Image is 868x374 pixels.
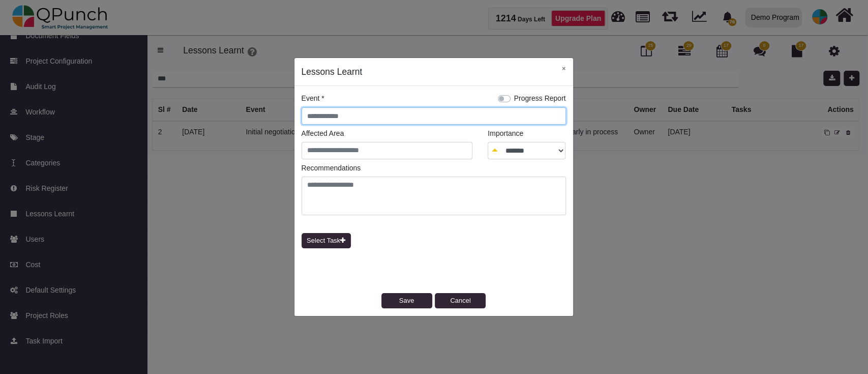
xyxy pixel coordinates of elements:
[488,128,565,142] legend: Importance
[302,93,324,104] label: Event *
[302,65,363,78] h5: Lessons Learnt
[302,128,473,142] legend: Affected Area
[514,93,566,104] label: Progress Report
[302,163,566,177] legend: Recommendations
[381,293,432,308] button: Save
[302,233,351,248] button: Select Task
[555,58,573,79] button: Close
[435,293,486,308] button: Cancel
